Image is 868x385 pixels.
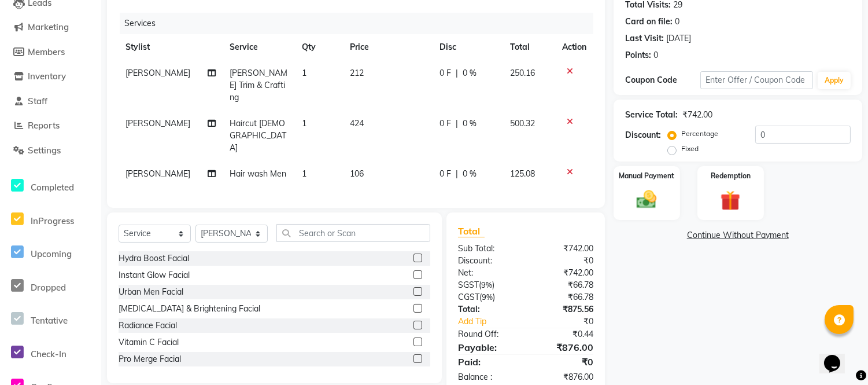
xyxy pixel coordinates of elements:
div: ( ) [449,279,526,291]
a: Members [3,46,98,59]
label: Percentage [681,129,718,139]
div: Payable: [449,340,526,354]
th: Service [223,34,295,60]
a: Settings [3,144,98,157]
span: Tentative [31,315,68,326]
div: Coupon Code [625,74,700,86]
span: 250.16 [510,68,535,78]
span: 9% [481,280,492,289]
div: 0 [675,16,679,28]
div: Vitamin C Facial [119,336,179,349]
div: ₹0 [526,355,602,369]
div: Discount: [625,129,661,141]
div: ₹0 [526,255,602,267]
a: Marketing [3,21,98,34]
div: [MEDICAL_DATA] & Brightening Facial [119,303,260,315]
th: Disc [433,34,504,60]
span: Settings [28,145,61,156]
div: Hydra Boost Facial [119,252,189,265]
div: ₹742.00 [682,109,712,121]
div: Points: [625,49,651,61]
span: Hair wash Men [230,168,286,179]
span: 0 F [439,118,451,130]
div: ₹66.78 [526,279,602,291]
span: 106 [350,168,364,179]
div: ₹875.56 [526,303,602,316]
iframe: chat widget [819,339,856,373]
span: [PERSON_NAME] [125,68,190,78]
span: Total [458,225,485,237]
span: 1 [302,68,306,78]
th: Action [555,34,593,60]
span: | [456,168,458,180]
div: ₹876.00 [526,340,602,354]
span: [PERSON_NAME] [125,118,190,129]
span: 500.32 [510,118,535,129]
div: [DATE] [666,32,691,45]
button: Apply [818,72,851,89]
span: | [456,67,458,79]
span: 212 [350,68,364,78]
label: Fixed [681,144,699,154]
span: 0 % [463,118,477,130]
div: ₹876.00 [526,371,602,383]
span: CGST [458,292,479,302]
div: Card on file: [625,16,673,28]
div: Discount: [449,255,526,267]
th: Qty [295,34,343,60]
span: Dropped [31,282,66,293]
th: Total [503,34,555,60]
div: Last Visit: [625,32,664,45]
a: Reports [3,119,98,133]
div: Balance : [449,371,526,383]
a: Staff [3,95,98,108]
span: 0 F [439,67,451,79]
th: Stylist [119,34,223,60]
div: ₹0 [538,316,602,328]
span: Upcoming [31,248,72,259]
label: Manual Payment [619,171,674,181]
div: Net: [449,267,526,279]
div: Round Off: [449,328,526,340]
span: Completed [31,182,74,193]
div: Instant Glow Facial [119,269,190,281]
div: Pro Merge Facial [119,353,181,365]
div: Services [120,13,602,34]
img: _cash.svg [630,188,663,211]
span: Inventory [28,71,66,82]
span: InProgress [31,215,74,226]
span: Members [28,46,65,57]
span: Haircut [DEMOGRAPHIC_DATA] [230,118,286,153]
span: [PERSON_NAME] Trim & Crafting [230,68,287,102]
span: 9% [482,292,493,302]
div: Service Total: [625,109,678,121]
div: Total: [449,303,526,316]
span: [PERSON_NAME] [125,168,190,179]
input: Enter Offer / Coupon Code [700,71,813,89]
span: Staff [28,96,47,107]
div: ₹742.00 [526,243,602,255]
div: Urban Men Facial [119,286,183,298]
span: | [456,118,458,130]
div: ₹742.00 [526,267,602,279]
span: Reports [28,120,60,131]
span: 0 % [463,168,477,180]
span: 0 % [463,67,477,79]
div: 0 [653,49,658,61]
div: ( ) [449,291,526,303]
span: Check-In [31,349,67,360]
span: 1 [302,168,306,179]
input: Search or Scan [276,224,430,242]
div: Radiance Facial [119,320,177,332]
div: ₹0.44 [526,328,602,340]
span: 424 [350,118,364,129]
span: 125.08 [510,168,535,179]
span: Marketing [28,21,69,32]
a: Add Tip [449,316,538,328]
span: SGST [458,280,479,290]
a: Continue Without Payment [616,229,860,241]
a: Inventory [3,70,98,83]
div: ₹66.78 [526,291,602,303]
img: _gift.svg [714,188,747,213]
span: 0 F [439,168,451,180]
